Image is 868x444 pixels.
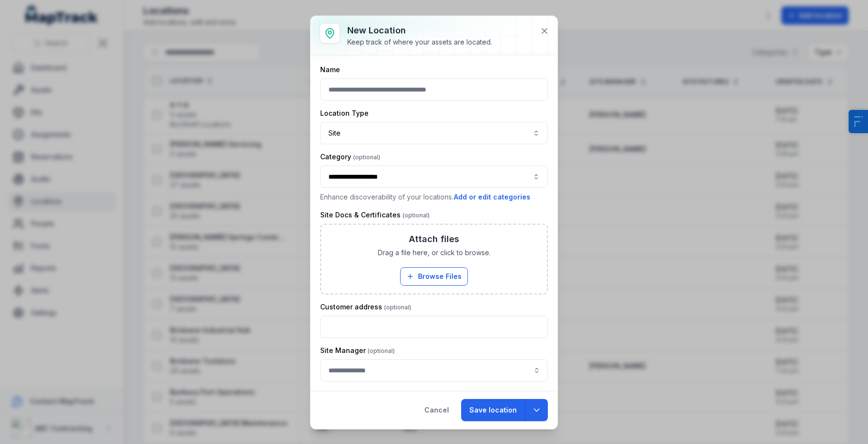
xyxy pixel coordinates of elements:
label: Name [320,65,340,75]
label: Site Manager [320,346,395,355]
h3: New location [347,24,492,37]
p: Enhance discoverability of your locations. [320,192,548,202]
div: Keep track of where your assets are located. [347,37,492,47]
label: Site pictures [320,389,392,399]
button: Browse Files [400,267,468,286]
button: Add or edit categories [453,192,531,202]
h3: Attach files [409,232,459,246]
label: Site Docs & Certificates [320,210,430,220]
span: Drag a file here, or click to browse. [378,248,491,258]
button: Save location [461,399,525,421]
button: Cancel [416,399,457,421]
label: Location Type [320,108,369,118]
label: Customer address [320,302,411,312]
label: Category [320,152,380,162]
button: Site [320,122,548,144]
input: location-add:cf[5e46382d-f712-41fb-848f-a7473c324c31]-label [320,359,548,382]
